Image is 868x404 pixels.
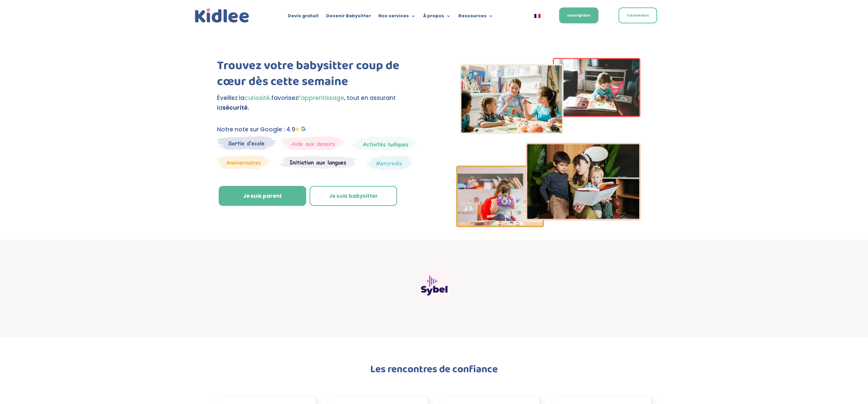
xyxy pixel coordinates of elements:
img: Sybel [419,271,449,301]
h2: Les rencontres de confiance [251,364,617,378]
img: Français [534,14,540,18]
a: Kidlee Logo [193,7,251,25]
img: weekends [281,136,345,150]
p: Notre note sur Google : 4.9 [217,125,422,134]
img: Sortie decole [217,136,276,150]
p: Éveillez la favorisez , tout en assurant la [217,93,422,113]
a: Ressources [458,14,493,21]
a: Je suis babysitter [310,186,397,206]
span: curiosité, [244,94,271,102]
strong: sécurité. [222,104,249,112]
a: À propos [423,14,451,21]
img: logo_kidlee_bleu [193,7,251,25]
img: Mercredi [350,136,417,152]
img: Imgs-2 [456,58,641,227]
a: Inscription [559,7,598,23]
h1: Trouvez votre babysitter coup de cœur dès cette semaine [217,58,422,93]
img: Atelier thematique [280,155,357,169]
a: Je suis parent [219,186,306,206]
a: Devenir Babysitter [326,14,371,21]
a: Nos services [378,14,416,21]
img: Anniversaire [217,155,270,169]
a: Devis gratuit [288,14,319,21]
img: Thematique [367,155,412,171]
span: l’apprentissage [298,94,344,102]
a: Connexion [618,7,657,23]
